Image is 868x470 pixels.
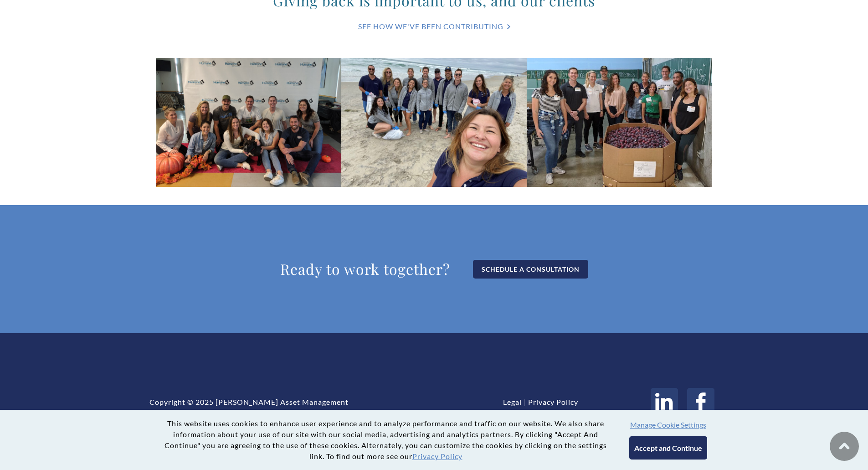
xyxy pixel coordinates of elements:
[412,452,462,460] a: Privacy Policy
[280,260,450,279] h2: Ready to work together?
[147,58,341,187] img: Weatherly team performing a beach cleanup.
[149,398,468,406] div: Copyright © 2025 [PERSON_NAME] Asset Management
[629,436,707,460] button: Accept and Continue
[473,260,588,279] a: Schedule a Consultation
[527,58,721,187] img: Weatherly team volunteering for FeedingSD.
[503,398,522,406] a: Legal
[161,418,611,462] p: This website uses cookies to enhance user experience and to analyze performance and traffic on ou...
[528,398,578,406] a: Privacy Policy
[524,398,526,406] span: |
[341,58,526,187] img: Weatherly team volunteering for the San Diego Humane Society.
[630,420,706,429] button: Manage Cookie Settings
[358,22,510,31] a: SEE HOW WE'VE BEEN CONTRIBUTING ">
